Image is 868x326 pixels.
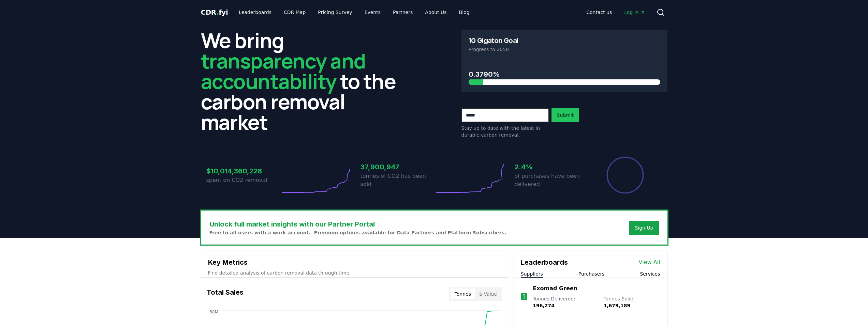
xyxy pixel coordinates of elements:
h3: 37,900,947 [361,162,434,172]
a: CDR Map [278,6,311,18]
span: 1,679,189 [603,303,630,308]
h3: 0.3790% [469,69,660,79]
p: Stay up to date with the latest in durable carbon removal. [461,125,549,138]
a: Sign Up [635,224,653,231]
h3: 2.4% [515,162,588,172]
a: View All [639,258,660,266]
a: Contact us [581,6,617,18]
button: $ Value [475,289,501,299]
button: Suppliers [521,270,543,277]
a: Blog [454,6,475,18]
a: Events [359,6,386,18]
p: tonnes of CO2 has been sold [361,172,434,188]
p: Tonnes Sold : [603,295,660,309]
a: Log in [619,6,651,18]
span: 196,274 [533,303,555,308]
p: of purchases have been delivered [515,172,588,188]
button: Submit [551,108,579,122]
button: Services [640,270,660,277]
a: Partners [387,6,418,18]
p: Tonnes Delivered : [533,295,597,309]
span: transparency and accountability [201,47,366,95]
button: Tonnes [451,289,475,299]
span: Log in [624,9,645,16]
h3: $10,014,360,228 [206,166,280,176]
h3: Key Metrics [208,257,501,267]
a: Exomad Green [533,284,577,293]
p: Progress to 2050 [469,46,660,53]
span: . [216,8,219,16]
a: Leaderboards [233,6,277,18]
tspan: 38M [209,310,218,314]
a: About Us [420,6,452,18]
a: Pricing Survey [312,6,357,18]
h3: Unlock full market insights with our Partner Portal [209,219,506,229]
nav: Main [233,6,475,18]
p: Free to all users with a work account. Premium options available for Data Partners and Platform S... [209,229,506,236]
p: spent on CO2 removal [206,176,280,184]
div: Percentage of sales delivered [606,156,644,194]
h2: We bring to the carbon removal market [201,30,407,132]
h3: Total Sales [207,287,244,301]
h3: Leaderboards [521,257,568,267]
span: CDR fyi [201,8,228,16]
button: Purchasers [578,270,605,277]
nav: Main [581,6,651,18]
p: 1 [522,293,526,301]
p: Find detailed analysis of carbon removal data through time. [208,269,501,276]
h3: 10 Gigaton Goal [469,37,518,44]
button: Sign Up [629,221,659,235]
a: CDR.fyi [201,7,228,17]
